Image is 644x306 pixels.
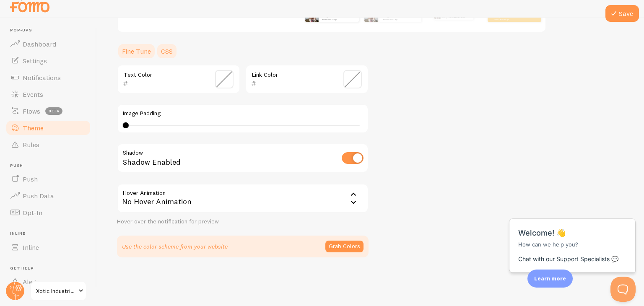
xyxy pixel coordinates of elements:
[123,110,363,117] label: Image Padding
[605,5,639,22] button: Save
[494,18,527,20] small: about 4 minutes ago
[5,136,91,153] a: Rules
[23,90,43,99] span: Events
[10,163,91,169] span: Push
[5,103,91,119] a: Flows beta
[23,192,54,200] span: Push Data
[504,15,522,18] a: Metallica t-shirt
[23,40,56,48] span: Dashboard
[23,107,40,115] span: Flows
[305,8,319,22] img: Fomo
[450,16,465,18] a: Metallica t-shirt
[442,10,470,20] p: from [GEOGRAPHIC_DATA] just bought a
[322,18,355,20] small: about 4 minutes ago
[45,107,62,115] span: beta
[10,266,91,271] span: Get Help
[527,270,573,288] div: Learn more
[534,275,566,283] p: Learn more
[23,243,39,252] span: Inline
[383,18,417,20] small: about 4 minutes ago
[494,10,528,20] p: from [GEOGRAPHIC_DATA] just bought a
[117,218,369,226] div: Hover over the notification for preview
[117,184,369,213] div: No Hover Animation
[23,277,41,286] span: Alerts
[332,15,350,18] a: Metallica t-shirt
[23,208,42,217] span: Opt-In
[393,15,411,18] a: Metallica t-shirt
[23,57,47,65] span: Settings
[505,198,640,277] iframe: Help Scout Beacon - Messages and Notifications
[325,241,364,252] button: Grab Colors
[5,69,91,86] a: Notifications
[5,86,91,103] a: Events
[23,73,61,82] span: Notifications
[23,124,44,132] span: Theme
[156,43,178,60] a: CSS
[23,175,38,183] span: Push
[434,12,440,18] img: Fomo
[10,231,91,236] span: Inline
[117,43,156,60] a: Fine Tune
[122,242,228,251] p: Use the color scheme from your website
[5,119,91,136] a: Theme
[5,239,91,256] a: Inline
[5,52,91,69] a: Settings
[23,140,39,149] span: Rules
[610,277,636,302] iframe: Help Scout Beacon - Open
[383,10,418,20] p: from [GEOGRAPHIC_DATA] just bought a
[5,171,91,187] a: Push
[322,10,356,20] p: from [GEOGRAPHIC_DATA] just bought a
[5,36,91,52] a: Dashboard
[5,204,91,221] a: Opt-In
[5,273,91,290] a: Alerts
[30,281,87,301] a: Xotic Industries
[117,143,369,174] div: Shadow Enabled
[364,8,378,22] img: Fomo
[10,28,91,33] span: Pop-ups
[36,286,76,296] span: Xotic Industries
[5,187,91,204] a: Push Data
